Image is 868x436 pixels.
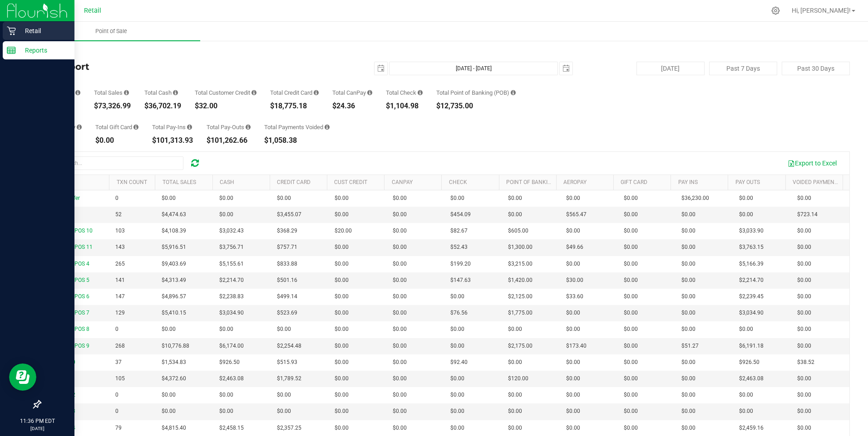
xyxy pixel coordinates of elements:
[508,227,528,235] span: $605.00
[393,407,407,416] span: $0.00
[144,102,181,110] div: $36,702.19
[219,292,244,301] span: $2,238.83
[332,90,372,96] div: Total CanPay
[508,309,533,317] span: $1,775.00
[393,342,407,350] span: $0.00
[566,358,580,367] span: $0.00
[152,137,193,144] div: $101,313.93
[115,227,125,235] span: 103
[739,276,764,285] span: $2,214.70
[393,292,407,301] span: $0.00
[162,309,186,317] span: $5,410.15
[219,424,244,432] span: $2,458.15
[162,210,186,219] span: $4,474.63
[624,424,638,432] span: $0.00
[246,124,251,130] i: Sum of all cash pay-outs removed from tills within the date range.
[739,391,753,399] span: $0.00
[797,243,811,252] span: $0.00
[450,391,464,399] span: $0.00
[95,124,138,130] div: Total Gift Card
[797,325,811,334] span: $0.00
[566,292,583,301] span: $33.60
[782,62,850,75] button: Past 30 Days
[739,194,753,203] span: $0.00
[162,325,176,334] span: $0.00
[314,90,319,96] i: Sum of all successful, non-voided payment transaction amounts using credit card as the payment me...
[277,260,297,268] span: $833.88
[264,124,330,130] div: Total Payments Voided
[47,156,183,170] input: Search...
[566,243,583,252] span: $49.66
[335,194,349,203] span: $0.00
[162,260,186,268] span: $9,403.69
[681,194,709,203] span: $36,230.00
[792,7,851,14] span: Hi, [PERSON_NAME]!
[739,325,753,334] span: $0.00
[83,27,139,35] span: Point of Sale
[335,391,349,399] span: $0.00
[739,260,764,268] span: $5,166.39
[335,424,349,432] span: $0.00
[566,210,587,219] span: $565.47
[219,276,244,285] span: $2,214.70
[797,276,811,285] span: $0.00
[133,124,138,130] i: Sum of all successful, non-voided payment transaction amounts using gift card as the payment method.
[187,124,192,130] i: Sum of all cash pay-ins added to tills within the date range.
[264,137,330,144] div: $1,058.38
[739,342,764,350] span: $6,191.18
[739,243,764,252] span: $3,763.15
[624,276,638,285] span: $0.00
[566,194,580,203] span: $0.00
[797,260,811,268] span: $0.00
[739,210,753,219] span: $0.00
[162,407,176,416] span: $0.00
[508,210,522,219] span: $0.00
[75,90,80,96] i: Count of all successful payment transactions, possibly including voids, refunds, and cash-back fr...
[450,342,464,350] span: $0.00
[335,260,349,268] span: $0.00
[508,292,533,301] span: $2,125.00
[797,292,811,301] span: $0.00
[9,363,36,391] iframe: Resource center
[511,90,516,96] i: Sum of the successful, non-voided point-of-banking payment transaction amounts, both via payment ...
[16,25,70,36] p: Retail
[162,227,186,235] span: $4,108.39
[739,374,764,383] span: $2,463.08
[277,342,301,350] span: $2,254.48
[162,276,186,285] span: $4,313.49
[797,407,811,416] span: $0.00
[115,292,125,301] span: 147
[115,358,122,367] span: 37
[207,137,251,144] div: $101,262.66
[115,374,125,383] span: 105
[797,194,811,203] span: $0.00
[508,325,522,334] span: $0.00
[508,407,522,416] span: $0.00
[681,260,695,268] span: $0.00
[709,62,777,75] button: Past 7 Days
[4,425,70,432] p: [DATE]
[144,90,181,96] div: Total Cash
[739,227,764,235] span: $3,033.90
[450,227,468,235] span: $82.67
[115,424,122,432] span: 79
[393,374,407,383] span: $0.00
[624,325,638,334] span: $0.00
[219,325,233,334] span: $0.00
[793,179,841,185] a: Voided Payments
[162,243,186,252] span: $5,916.51
[563,179,587,185] a: AeroPay
[219,391,233,399] span: $0.00
[624,227,638,235] span: $0.00
[393,358,407,367] span: $0.00
[393,227,407,235] span: $0.00
[277,276,297,285] span: $501.16
[277,179,311,185] a: Credit Card
[393,325,407,334] span: $0.00
[450,243,468,252] span: $52.43
[393,391,407,399] span: $0.00
[162,292,186,301] span: $4,896.57
[739,407,753,416] span: $0.00
[335,276,349,285] span: $0.00
[124,90,129,96] i: Sum of all successful, non-voided payment transaction amounts (excluding tips and transaction fee...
